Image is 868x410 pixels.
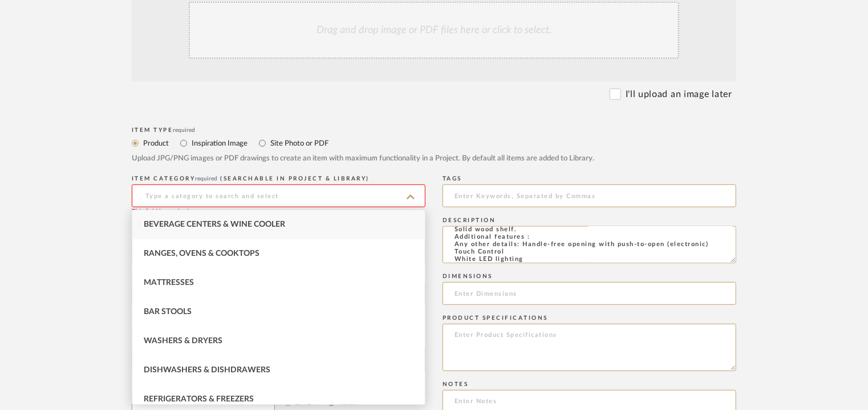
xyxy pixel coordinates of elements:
[173,127,196,133] span: required
[132,136,736,150] mat-radio-group: Select item type
[626,87,732,101] label: I'll upload an image later
[443,184,736,207] input: Enter Keywords, Separated by Commas
[190,137,248,150] label: Inspiration Image
[443,381,736,388] div: Notes
[144,308,192,316] span: Bar Stools
[132,184,425,207] input: Type a category to search and select
[221,176,370,182] span: (Searchable in Project & Library)
[144,279,194,287] span: Mattresses
[144,366,270,374] span: Dishwashers & Dishdrawers
[142,137,169,150] label: Product
[144,395,254,403] span: Refrigerators & Freezers
[443,315,736,321] div: Product Specifications
[443,273,736,280] div: Dimensions
[144,220,285,228] span: Beverage Centers & Wine Cooler
[144,337,222,345] span: Washers & Dryers
[132,153,736,164] div: Upload JPG/PNG images or PDF drawings to create an item with maximum functionality in a Project. ...
[144,250,259,258] span: Ranges, Ovens & Cooktops
[196,176,218,182] span: required
[443,217,736,224] div: Description
[443,282,736,305] input: Enter Dimensions
[132,175,425,182] div: ITEM CATEGORY
[443,175,736,182] div: Tags
[269,137,328,150] label: Site Photo or PDF
[132,127,736,134] div: Item Type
